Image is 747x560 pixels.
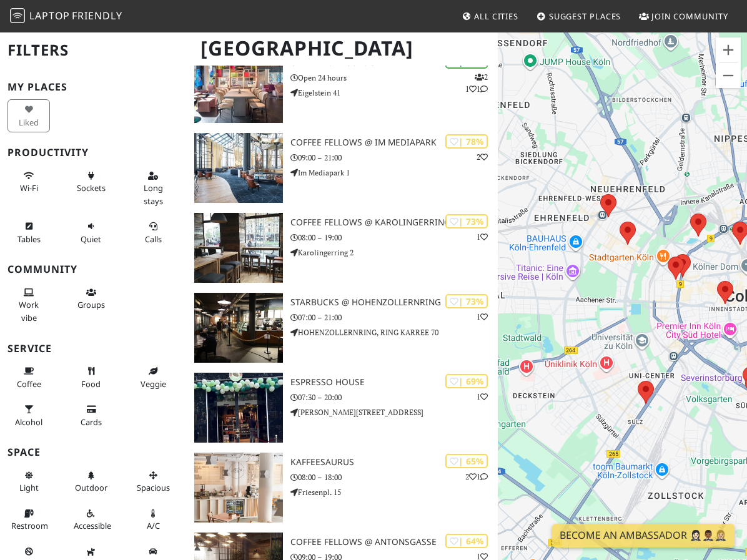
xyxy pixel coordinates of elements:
img: Starbucks @ Hohenzollernring [194,293,283,363]
p: 1 [477,391,488,403]
span: Join Community [651,11,728,22]
button: Work vibe [7,282,50,328]
span: Laptop [29,9,70,22]
div: | 78% [445,134,488,149]
h3: Coffee Fellows @ Antonsgasse [290,537,498,548]
span: Veggie [141,378,166,390]
button: Groups [70,282,112,315]
button: Cards [70,399,112,432]
button: Food [70,361,112,394]
span: Outdoor area [75,482,107,493]
button: Outdoor [70,465,112,498]
p: HOHENZOLLERNRING, RING KARREE 70 [290,327,498,338]
button: Coffee [7,361,50,394]
div: | 65% [445,454,488,468]
span: Air conditioned [147,520,160,531]
h3: Space [7,446,179,458]
a: Coffee Fellows @ Im Mediapark | 78% 2 Coffee Fellows @ Im Mediapark 09:00 – 21:00 Im Mediapark 1 [187,133,498,203]
button: Zoom out [716,63,741,88]
p: 2 1 1 [465,71,488,95]
button: Sockets [70,165,112,199]
h3: Starbucks @ Hohenzollernring [290,297,498,308]
h3: Productivity [7,147,179,159]
button: Spacious [132,465,174,498]
div: | 73% [445,294,488,308]
span: Alcohol [15,416,42,428]
span: Group tables [77,299,105,310]
div: | 69% [445,374,488,388]
span: Quiet [81,233,101,245]
a: All Cities [457,5,523,27]
h3: Coffee Fellows @ Im Mediapark [290,137,498,148]
button: Calls [132,216,174,249]
button: Tables [7,216,50,249]
span: Natural light [19,482,39,493]
h1: [GEOGRAPHIC_DATA] [190,31,495,66]
h3: My Places [7,81,179,93]
p: Im Mediapark 1 [290,167,498,179]
p: 1 [477,311,488,323]
h3: Kaffeesaurus [290,457,498,468]
span: Spacious [137,482,170,493]
span: Accessible [74,520,111,531]
p: [PERSON_NAME][STREET_ADDRESS] [290,406,498,418]
a: Coffee Fellows @ Karolingerring | 73% 1 Coffee Fellows @ Karolingerring 08:00 – 19:00 Karolingerr... [187,213,498,283]
p: 08:00 – 18:00 [290,471,498,483]
span: Food [81,378,101,390]
button: Accessible [70,503,112,536]
p: 07:00 – 21:00 [290,312,498,323]
button: Quiet [70,216,112,249]
span: All Cities [474,11,518,22]
a: Kaffeesaurus | 65% 21 Kaffeesaurus 08:00 – 18:00 Friesenpl. 15 [187,453,498,523]
a: Join Community [634,5,733,27]
p: 09:00 – 21:00 [290,152,498,164]
p: Eigelstein 41 [290,87,498,99]
button: A/C [132,503,174,536]
span: People working [19,299,39,323]
span: Coffee [17,378,41,390]
span: Video/audio calls [145,233,162,245]
button: Light [7,465,50,498]
span: Restroom [11,520,48,531]
img: Coffee Fellows @ Karolingerring [194,213,283,283]
p: 1 [477,231,488,243]
p: Friesenpl. 15 [290,486,498,498]
a: URBAN LOFT Cologne | 92% 211 URBAN LOFT Cologne Open 24 hours Eigelstein 41 [187,53,498,123]
button: Veggie [132,361,174,394]
button: Zoom in [716,37,741,62]
a: LaptopFriendly LaptopFriendly [10,6,122,27]
span: Friendly [72,9,122,22]
h2: Filters [7,31,179,69]
img: LaptopFriendly [10,8,25,23]
p: 2 [477,151,488,163]
span: Credit cards [81,416,102,428]
span: Stable Wi-Fi [20,182,38,194]
img: Coffee Fellows @ Im Mediapark [194,133,283,203]
h3: Service [7,343,179,355]
button: Alcohol [7,399,50,432]
span: Power sockets [77,182,106,194]
div: | 64% [445,534,488,548]
p: 07:30 – 20:00 [290,391,498,403]
div: | 73% [445,214,488,228]
span: Long stays [144,182,163,206]
button: Restroom [7,503,50,536]
img: Kaffeesaurus [194,453,283,523]
span: Work-friendly tables [17,233,41,245]
img: URBAN LOFT Cologne [194,53,283,123]
p: 2 1 [465,471,488,483]
a: Starbucks @ Hohenzollernring | 73% 1 Starbucks @ Hohenzollernring 07:00 – 21:00 HOHENZOLLERNRING,... [187,293,498,363]
h3: Coffee Fellows @ Karolingerring [290,217,498,228]
p: 08:00 – 19:00 [290,232,498,243]
p: Karolingerring 2 [290,247,498,258]
img: Espresso House [194,373,283,443]
span: Suggest Places [549,11,621,22]
a: Suggest Places [532,5,626,27]
h3: Community [7,263,179,275]
h3: Espresso House [290,377,498,388]
a: Espresso House | 69% 1 Espresso House 07:30 – 20:00 [PERSON_NAME][STREET_ADDRESS] [187,373,498,443]
button: Wi-Fi [7,165,50,199]
button: Long stays [132,165,174,211]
